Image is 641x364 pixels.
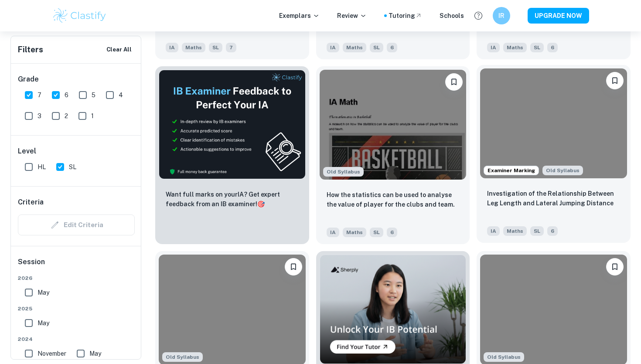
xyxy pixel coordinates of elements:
[530,43,544,52] span: SL
[327,43,339,52] span: IA
[18,146,135,156] h6: Level
[471,8,486,23] button: Help and Feedback
[320,70,467,180] img: Maths IA example thumbnail: How the statistics can be used to analys
[445,73,463,91] button: Bookmark
[503,226,527,236] span: Maths
[257,201,265,208] span: 🎯
[323,167,364,177] div: Although this IA is written for the old math syllabus (last exam in November 2020), the current I...
[209,43,222,52] span: SL
[18,274,135,282] span: 2026
[477,66,631,244] a: Examiner MarkingAlthough this IA is written for the old math syllabus (last exam in November 2020...
[487,43,500,52] span: IA
[18,214,135,235] div: Criteria filters are unavailable when searching by topic
[387,228,397,237] span: 6
[279,11,320,20] p: Exemplars
[440,11,464,20] a: Schools
[316,66,470,244] a: Although this IA is written for the old math syllabus (last exam in November 2020), the current I...
[38,162,46,172] span: HL
[528,8,589,24] button: UPGRADE NOW
[343,228,366,237] span: Maths
[487,226,500,236] span: IA
[497,11,507,20] h6: IR
[547,226,558,236] span: 6
[493,7,510,24] button: IR
[155,66,309,244] a: ThumbnailWant full marks on yourIA? Get expert feedback from an IB examiner!
[487,189,620,208] p: Investigation of the Relationship Between Leg Length and Lateral Jumping Distance
[38,318,49,328] span: May
[337,11,367,20] p: Review
[159,70,306,179] img: Thumbnail
[327,190,460,209] p: How the statistics can be used to analyse the value of player for the clubs and team.
[370,228,383,237] span: SL
[285,258,302,276] button: Bookmark
[182,43,205,52] span: Maths
[542,166,583,175] span: Old Syllabus
[162,352,203,362] div: Although this IA is written for the old math syllabus (last exam in November 2020), the current I...
[89,349,101,358] span: May
[65,90,68,100] span: 6
[370,43,383,52] span: SL
[166,43,178,52] span: IA
[18,197,44,208] h6: Criteria
[542,166,583,175] div: Although this IA is written for the old math syllabus (last exam in November 2020), the current I...
[530,226,544,236] span: SL
[65,111,68,121] span: 2
[606,258,624,276] button: Bookmark
[484,167,539,174] span: Examiner Marking
[387,43,397,52] span: 6
[18,44,43,56] h6: Filters
[162,352,203,362] span: Old Syllabus
[18,305,135,313] span: 2025
[104,43,134,56] button: Clear All
[38,111,41,121] span: 3
[606,72,624,89] button: Bookmark
[323,167,364,177] span: Old Syllabus
[327,228,339,237] span: IA
[480,68,627,178] img: Maths IA example thumbnail: Investigation of the Relationship Betwe
[69,162,76,172] span: SL
[343,43,366,52] span: Maths
[18,257,135,274] h6: Session
[226,43,236,52] span: 7
[166,190,299,209] p: Want full marks on your IA ? Get expert feedback from an IB examiner!
[92,90,95,100] span: 5
[119,90,123,100] span: 4
[52,7,107,24] img: Clastify logo
[547,43,558,52] span: 6
[389,11,422,20] a: Tutoring
[91,111,94,121] span: 1
[503,43,527,52] span: Maths
[38,90,41,100] span: 7
[38,349,66,358] span: November
[18,74,135,85] h6: Grade
[38,288,49,297] span: May
[484,352,524,362] span: Old Syllabus
[320,255,467,364] img: Thumbnail
[484,352,524,362] div: Although this IA is written for the old math syllabus (last exam in November 2020), the current I...
[18,335,135,343] span: 2024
